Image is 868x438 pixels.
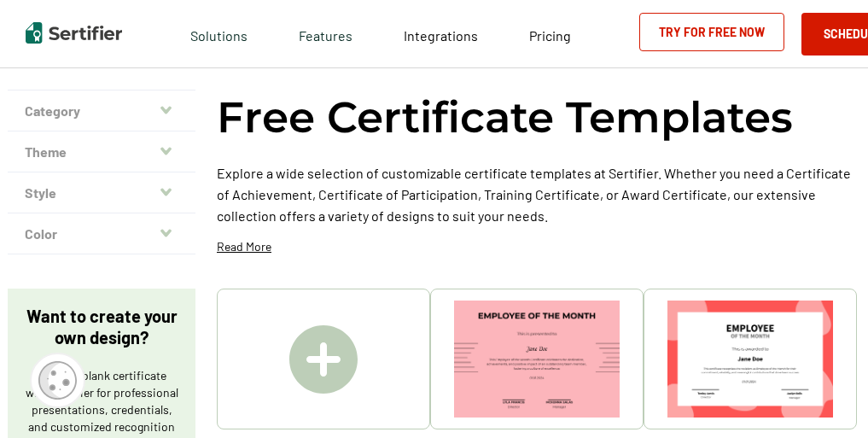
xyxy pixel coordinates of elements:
[454,301,620,418] img: Simple & Modern Employee of the Month Certificate Template
[667,301,833,418] img: Modern & Red Employee of the Month Certificate Template
[217,162,857,226] p: Explore a wide selection of customizable certificate templates at Sertifier. Whether you need a C...
[217,90,793,145] h1: Free Certificate Templates
[8,91,195,131] button: Category
[25,306,178,348] p: Want to create your own design?
[8,213,195,254] button: Color
[8,172,195,213] button: Style
[404,23,478,44] a: Integrations
[190,23,248,44] span: Solutions
[783,356,868,438] iframe: Chat Widget
[217,238,271,255] p: Read More
[26,22,122,44] img: Sertifier | Digital Credentialing Platform
[639,13,784,51] a: Try for Free Now
[529,27,571,44] span: Pricing
[289,325,358,394] img: Create A Blank Certificate
[299,23,352,44] span: Features
[8,131,195,172] button: Theme
[404,27,478,44] span: Integrations
[38,361,77,400] img: Cookie Popup Icon
[529,23,571,44] a: Pricing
